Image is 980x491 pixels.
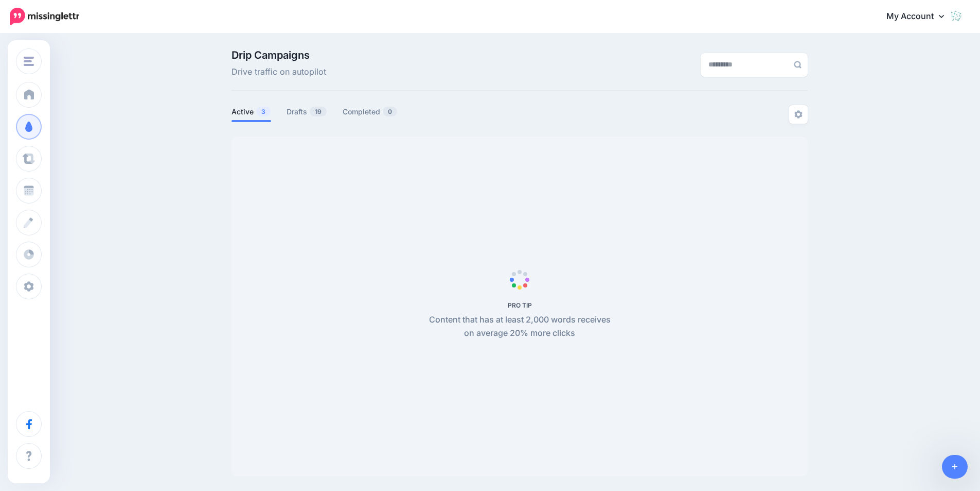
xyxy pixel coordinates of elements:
img: settings-grey.png [794,110,803,118]
a: Completed0 [343,106,398,118]
span: Drip Campaigns [231,50,326,60]
span: 0 [383,107,397,116]
span: 3 [256,107,271,116]
span: 19 [310,107,327,116]
img: search-grey-6.png [794,61,801,69]
span: Drive traffic on autopilot [231,65,326,79]
a: Drafts19 [287,106,327,118]
img: menu.png [24,57,34,66]
a: Active3 [231,106,271,118]
p: Content that has at least 2,000 words receives on average 20% more clicks [423,313,616,340]
img: Missinglettr [10,8,79,25]
a: My Account [876,4,965,29]
h5: PRO TIP [423,301,616,309]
